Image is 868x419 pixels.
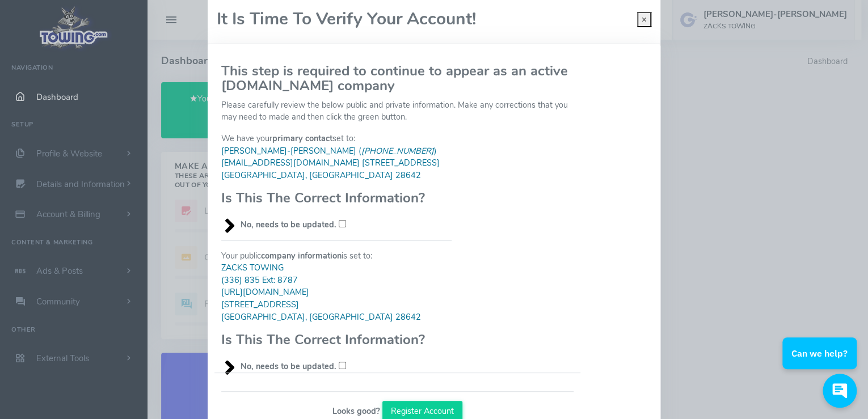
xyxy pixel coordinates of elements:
input: No, needs to be updated. [339,220,346,227]
b: company information [261,250,342,261]
iframe: Conversations [775,306,868,419]
div: Your public is set to: [214,231,458,373]
button: Close [637,12,651,28]
blockquote: [PERSON_NAME]-[PERSON_NAME] ( ) [EMAIL_ADDRESS][DOMAIN_NAME] [STREET_ADDRESS] [GEOGRAPHIC_DATA], ... [221,145,452,182]
span: × [642,14,647,25]
h3: Is This The Correct Information? [221,191,452,205]
b: No, needs to be updated. [241,219,336,230]
p: Please carefully review the below public and private information. Make any corrections that you m... [221,99,574,124]
input: No, needs to be updated. [339,362,346,369]
b: No, needs to be updated. [241,361,336,372]
b: Looks good? [332,405,380,417]
h3: Is This The Correct Information? [221,332,452,347]
blockquote: ZACKS TOWING (336) 835 Ext: 8787 [URL][DOMAIN_NAME] [STREET_ADDRESS] [GEOGRAPHIC_DATA], [GEOGRAPH... [221,262,452,323]
h3: This step is required to continue to appear as an active [DOMAIN_NAME] company [221,64,574,94]
em: [PHONE_NUMBER] [361,145,434,156]
div: We have your set to: [214,133,458,231]
h2: It Is Time To Verify Your Account! [217,10,476,29]
b: primary contact [272,133,332,144]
